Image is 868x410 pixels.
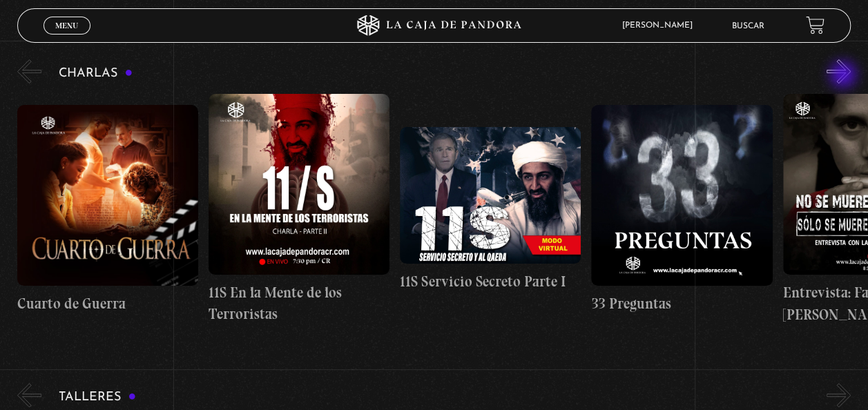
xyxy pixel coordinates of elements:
[400,94,581,325] a: 11S Servicio Secreto Parte I
[209,94,389,325] a: 11S En la Mente de los Terroristas
[806,16,824,35] a: View your shopping cart
[827,59,851,84] button: Next
[615,21,706,30] span: [PERSON_NAME]
[17,293,198,315] h4: Cuarto de Guerra
[55,21,78,30] span: Menu
[51,33,84,43] span: Cerrar
[827,383,851,407] button: Next
[209,282,389,325] h4: 11S En la Mente de los Terroristas
[591,94,772,325] a: 33 Preguntas
[17,94,198,325] a: Cuarto de Guerra
[59,67,133,80] h3: Charlas
[400,271,581,293] h4: 11S Servicio Secreto Parte I
[591,293,772,315] h4: 33 Preguntas
[59,391,136,404] h3: Talleres
[17,383,41,407] button: Previous
[17,59,41,84] button: Previous
[732,22,764,30] a: Buscar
